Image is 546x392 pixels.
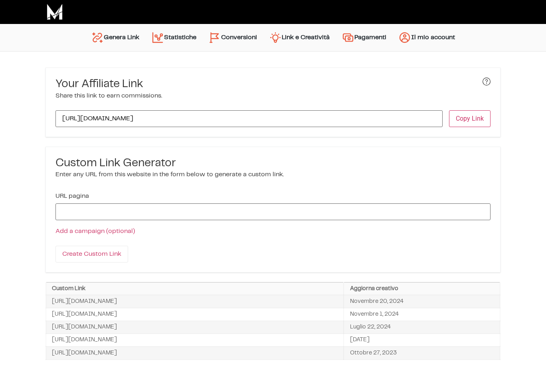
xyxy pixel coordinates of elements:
h3: Custom Link Generator [55,157,491,170]
span: [URL][DOMAIN_NAME] [52,336,117,344]
td: Novembre 20, 2024 [344,295,500,308]
a: Genera Link [85,28,145,47]
span: [URL][DOMAIN_NAME] [52,323,117,332]
input: Create Custom Link [55,246,128,263]
td: [DATE] [344,334,500,346]
p: Enter any URL from this website in the form below to generate a custom link. [55,170,491,179]
a: Add a campaign (optional) [55,228,135,234]
img: payments.svg [342,31,354,44]
a: Statistiche [145,28,202,47]
nav: Menu principale [85,24,461,51]
td: Luglio 22, 2024 [344,321,500,334]
h3: Your Affiliate Link [55,78,162,91]
img: account.svg [398,31,411,44]
iframe: Customerly Messenger Launcher [6,361,30,385]
td: Ottobre 27, 2023 [344,346,500,359]
button: Copy Link [449,110,491,127]
th: Custom Link [46,283,344,295]
span: [URL][DOMAIN_NAME] [52,349,117,358]
a: Conversioni [202,28,263,47]
img: stats.svg [151,31,164,44]
p: Share this link to earn commissions. [55,91,162,101]
a: Il mio account [392,28,461,47]
th: Aggiorna creativo [344,283,500,295]
a: Link e Creatività [263,28,336,47]
img: generate-link.svg [91,31,104,44]
label: URL pagina [55,193,89,199]
span: [URL][DOMAIN_NAME] [52,310,117,319]
img: conversion-2.svg [208,31,221,44]
img: creativity.svg [269,31,282,44]
span: [URL][DOMAIN_NAME] [52,297,117,306]
td: Novembre 1, 2024 [344,308,500,321]
a: Pagamenti [336,28,392,47]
